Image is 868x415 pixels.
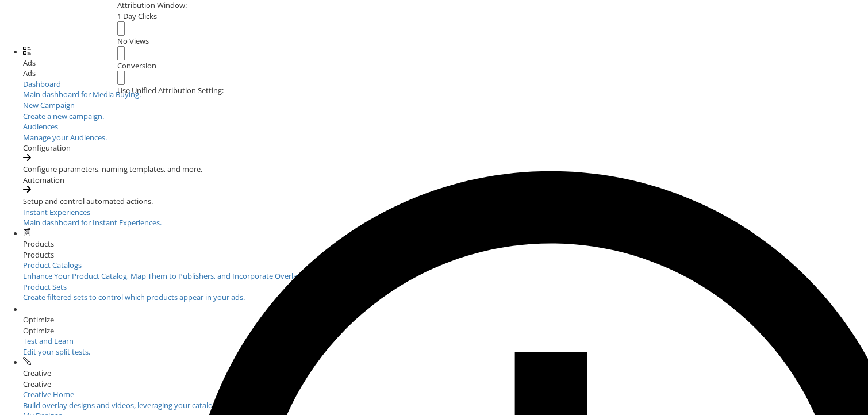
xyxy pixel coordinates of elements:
label: Use Unified Attribution Setting: [117,85,224,96]
div: Dashboard [23,79,868,90]
div: Product Sets [23,282,868,293]
div: Main dashboard for Instant Experiences. [23,217,868,228]
div: Creative Home [23,389,868,400]
div: Optimize [23,325,868,336]
div: Create a new campaign. [23,111,868,122]
span: Ads [23,57,36,68]
div: Audiences [23,121,868,132]
div: Test and Learn [23,336,167,347]
a: DashboardMain dashboard for Media Buying. [23,79,868,100]
span: Products [23,239,54,249]
div: Setup and control automated actions. [23,196,868,207]
a: Product CatalogsEnhance Your Product Catalog, Map Them to Publishers, and Incorporate Overlay Des... [23,260,868,281]
div: Configuration [23,143,868,153]
a: Test and LearnEdit your split tests. [23,336,167,357]
a: Instant ExperiencesMain dashboard for Instant Experiences. [23,207,868,228]
span: Creative [23,368,51,378]
div: Manage your Audiences. [23,132,868,143]
span: Conversion [117,60,156,71]
div: Creative [23,379,868,390]
div: Ads [23,68,868,79]
div: Automation [23,175,868,186]
div: Products [23,249,868,260]
div: Edit your split tests. [23,347,167,358]
a: Creative HomeBuild overlay designs and videos, leveraging your catalog data. [23,389,868,410]
span: 1 Day Clicks [117,11,157,21]
div: Enhance Your Product Catalog, Map Them to Publishers, and Incorporate Overlay Designs. [23,271,868,282]
div: Main dashboard for Media Buying. [23,89,868,100]
div: Product Catalogs [23,260,868,271]
div: Create filtered sets to control which products appear in your ads. [23,292,868,303]
div: Build overlay designs and videos, leveraging your catalog data. [23,400,868,411]
div: Instant Experiences [23,207,868,218]
a: AudiencesManage your Audiences. [23,121,868,143]
span: No Views [117,36,149,46]
span: Optimize [23,314,54,325]
div: New Campaign [23,100,868,111]
a: New CampaignCreate a new campaign. [23,100,868,121]
div: Configure parameters, naming templates, and more. [23,164,868,175]
a: Product SetsCreate filtered sets to control which products appear in your ads. [23,282,868,303]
